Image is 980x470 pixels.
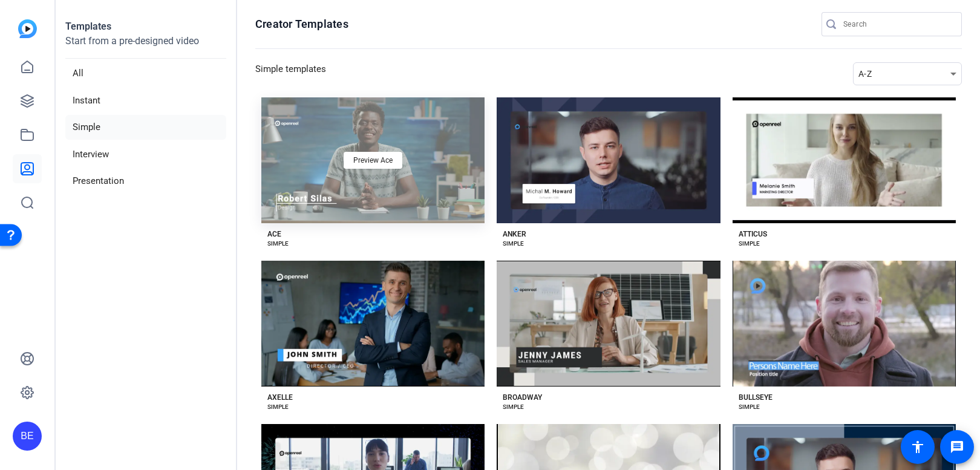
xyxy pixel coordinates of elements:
mat-icon: accessibility [910,440,925,454]
div: BE [13,422,42,451]
span: A-Z [858,69,872,79]
div: ANKER [503,229,526,239]
button: Template image [733,97,956,223]
div: BULLSEYE [739,393,773,402]
button: Template image [733,261,956,387]
h1: Creator Templates [255,17,348,31]
li: Simple [65,115,226,140]
li: Presentation [65,169,226,194]
div: SIMPLE [267,239,289,249]
div: SIMPLE [267,402,289,412]
div: SIMPLE [503,239,524,249]
button: Template image [261,261,485,387]
button: Template image [497,261,720,387]
img: blue-gradient.svg [18,19,37,38]
div: BROADWAY [503,393,542,402]
h3: Simple templates [255,62,326,85]
button: Template imagePreview Ace [261,97,485,223]
button: Template image [497,97,720,223]
div: SIMPLE [739,402,760,412]
div: AXELLE [267,393,293,402]
span: Preview Ace [353,157,393,164]
strong: Templates [65,21,111,32]
li: All [65,61,226,86]
li: Interview [65,142,226,167]
div: ATTICUS [739,229,767,239]
li: Instant [65,88,226,113]
div: SIMPLE [503,402,524,412]
div: ACE [267,229,281,239]
div: SIMPLE [739,239,760,249]
input: Search [843,17,952,31]
mat-icon: message [950,440,964,454]
p: Start from a pre-designed video [65,34,226,59]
